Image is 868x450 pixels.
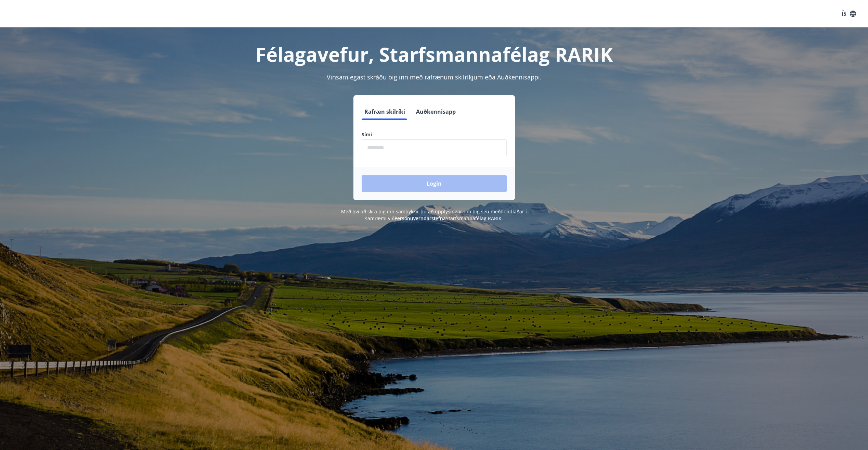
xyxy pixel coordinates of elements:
button: Rafræn skilríki [362,103,408,120]
label: Sími [362,131,507,138]
span: Með því að skrá þig inn samþykkir þú að upplýsingar um þig séu meðhöndlaðar í samræmi við Starfsm... [341,208,527,222]
button: Auðkennisapp [413,103,458,120]
h1: Félagavefur, Starfsmannafélag RARIK [196,41,672,67]
button: ÍS [838,8,860,20]
span: Vinsamlegast skráðu þig inn með rafrænum skilríkjum eða Auðkennisappi. [327,73,542,81]
a: Persónuverndarstefna [394,215,446,222]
